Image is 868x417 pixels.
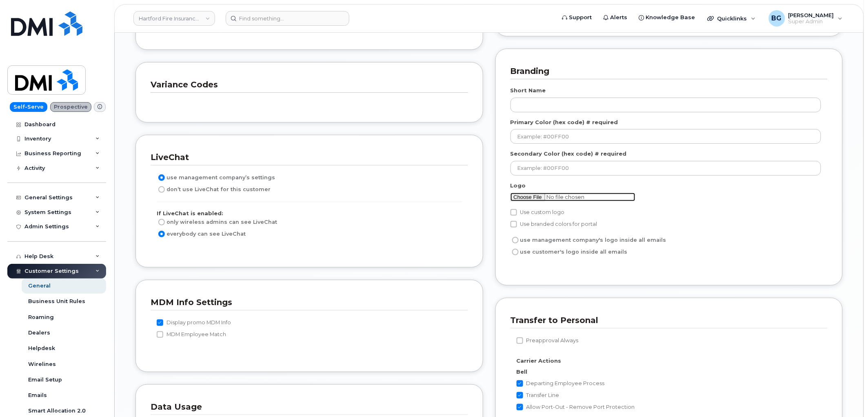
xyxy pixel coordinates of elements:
iframe: Messenger Launcher [832,381,862,411]
input: Display promo MDM Info [157,319,163,326]
label: Bell [517,368,528,376]
a: Knowledge Base [633,9,701,26]
div: Bill Geary [763,10,848,27]
label: use management company's logo inside all emails [511,235,666,245]
input: Preapproval Always [517,337,523,344]
input: don’t use LiveChat for this customer [158,186,165,193]
div: Quicklinks [702,10,761,27]
label: Carrier Actions [517,357,562,365]
h3: Variance Codes [151,79,462,90]
input: use management company’s settings [158,174,165,181]
label: Preapproval Always [517,336,579,346]
span: Knowledge Base [646,13,695,22]
input: Use custom logo [511,209,517,216]
h3: LiveChat [151,152,462,163]
span: Super Admin [788,18,834,25]
input: Example: #00FF00 [511,129,821,144]
input: Use branded colors for portal [511,221,517,227]
input: use customer's logo inside all emails [512,249,519,255]
input: Find something... [226,11,349,26]
span: [PERSON_NAME] [788,12,834,18]
h3: Data Usage [151,401,462,413]
label: Use branded colors for portal [511,219,597,229]
input: Example: #00FF00 [511,161,821,176]
h3: Transfer to Personal [511,315,822,326]
input: everybody can see LiveChat [158,231,165,237]
h3: MDM Info Settings [151,297,462,308]
input: only wireless admins can see LiveChat [158,219,165,225]
a: Support [557,9,598,26]
span: Support [569,13,592,22]
input: Departing Employee Process [517,380,523,387]
input: Transfer Line [517,392,523,399]
label: only wireless admins can see LiveChat [157,217,277,227]
label: everybody can see LiveChat [157,229,246,239]
input: MDM Employee Match [157,331,163,338]
label: Primary Color (hex code) # required [511,118,618,126]
a: Hartford Fire Insurance Company [133,11,215,26]
label: use management company’s settings [157,173,275,183]
label: Display promo MDM Info [157,318,231,328]
label: MDM Employee Match [157,330,226,339]
input: Allow Port-Out - Remove Port Protection [517,404,523,410]
label: don’t use LiveChat for this customer [157,185,271,194]
span: BG [772,13,782,23]
label: Departing Employee Process [517,379,605,388]
h3: Branding [511,66,822,77]
span: Quicklinks [717,15,747,22]
a: Alerts [598,9,633,26]
label: Secondary Color (hex code) # required [511,150,627,158]
label: Allow Port-Out - Remove Port Protection [517,402,635,412]
b: If LiveChat is enabled: [157,210,223,216]
input: use management company's logo inside all emails [512,237,519,243]
label: Logo [511,182,526,190]
label: Use custom logo [511,207,565,217]
label: Transfer Line [517,390,559,400]
label: use customer's logo inside all emails [511,247,628,257]
label: Short Name [511,87,546,94]
span: Alerts [610,13,628,22]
